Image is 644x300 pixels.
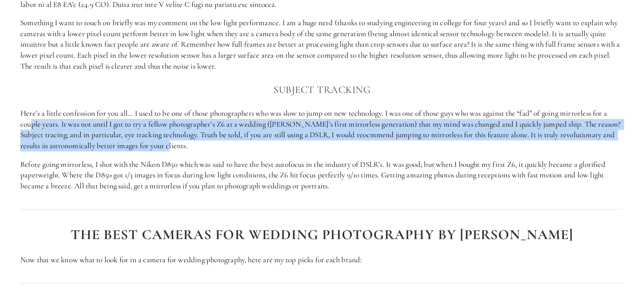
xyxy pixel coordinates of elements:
p: Before going mirrorless, I shot with the Nikon D850 which was said to have the best autofocus in ... [20,159,624,192]
p: Here’s a little confession for you all… I used to be one of those photographers who was slow to j... [20,108,624,151]
p: Now that we know what to look for in a camera for wedding photography, here are my top picks for ... [20,255,624,265]
p: Something I want to touch on briefly was my comment on the low light performance. I am a huge ner... [20,17,624,71]
strong: The best cameras for wedding photography BY [PERSON_NAME] [71,226,574,243]
h3: Subject Tracking [20,82,624,98]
